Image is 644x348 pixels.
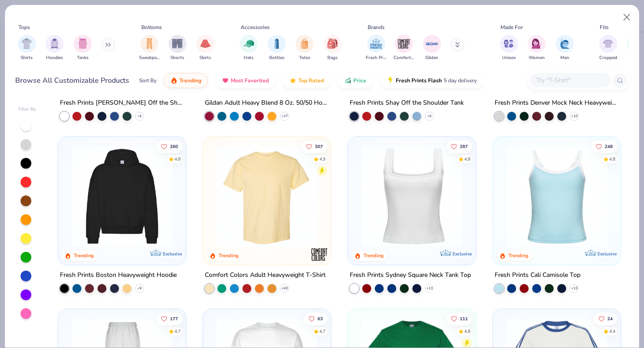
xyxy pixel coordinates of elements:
span: 111 [460,316,468,321]
img: Shirts Image [21,38,32,49]
span: Trending [179,77,201,84]
span: 307 [315,144,323,149]
div: 4.8 [464,328,470,335]
button: Top Rated [283,73,330,88]
div: filter for Tanks [74,35,92,61]
div: filter for Hats [240,35,258,61]
img: Tanks Image [78,38,88,49]
span: Exclusive [453,250,472,256]
span: + 6 [427,114,432,119]
img: Comfort Colors logo [310,245,328,263]
div: filter for Skirts [196,35,214,61]
div: filter for Shorts [169,35,186,61]
span: 5 day delivery [444,76,477,86]
button: filter button [196,35,214,61]
img: Men Image [560,38,570,49]
img: trending.gif [170,77,178,84]
button: filter button [74,35,92,61]
button: Like [301,140,327,153]
button: Like [304,312,327,325]
div: filter for Comfort Colors [394,35,414,61]
img: TopRated.gif [289,77,297,84]
div: 4.8 [609,156,615,162]
button: filter button [394,35,414,61]
span: Bags [327,55,338,61]
span: Shirts [21,55,33,61]
span: 63 [318,316,323,321]
div: 4.7 [319,328,326,335]
div: Brands [368,23,385,31]
div: filter for Hoodies [46,35,64,61]
span: Skirts [199,55,211,61]
span: Exclusive [163,250,182,256]
img: Hats Image [244,38,254,49]
span: 260 [170,144,178,149]
span: + 6 [137,114,142,119]
span: Men [560,55,569,61]
div: Browse All Customizable Products [15,75,129,86]
img: Bags Image [327,38,337,49]
span: + 10 [571,114,577,119]
div: filter for Bags [324,35,342,61]
span: Hats [244,55,254,61]
div: 4.9 [319,156,326,162]
div: Accessories [241,23,270,31]
div: Filter By [18,106,36,113]
span: + 9 [137,285,142,291]
img: flash.gif [387,77,394,84]
span: Shorts [170,55,184,61]
span: + 15 [571,285,577,291]
span: Sweatpants [139,55,160,61]
button: filter button [296,35,314,61]
span: Women [529,55,545,61]
span: Cropped [599,55,617,61]
input: Try "T-Shirt" [535,75,604,85]
div: Fresh Prints Cali Camisole Top [495,269,580,280]
div: filter for Fresh Prints [366,35,386,61]
div: filter for Cropped [599,35,617,61]
img: Sweatpants Image [144,38,154,49]
button: Like [157,140,183,153]
div: Fits [600,23,609,31]
div: 4.7 [175,328,181,335]
div: filter for Bottles [268,35,286,61]
img: 94a2aa95-cd2b-4983-969b-ecd512716e9a [357,146,467,247]
div: Sort By [139,76,157,85]
div: filter for Gildan [423,35,441,61]
div: filter for Shirts [18,35,36,61]
button: filter button [423,35,441,61]
img: 029b8af0-80e6-406f-9fdc-fdf898547912 [212,146,322,247]
img: e55d29c3-c55d-459c-bfd9-9b1c499ab3c6 [322,146,432,247]
img: Skirts Image [200,38,211,49]
img: Unisex Image [504,38,514,49]
img: Comfort Colors Image [397,37,411,51]
span: Fresh Prints [366,55,386,61]
img: Bottles Image [272,38,282,49]
div: filter for Sweatpants [139,35,160,61]
div: filter for Totes [296,35,314,61]
span: 248 [605,144,613,149]
span: Tanks [77,55,89,61]
div: Bottoms [141,23,162,31]
span: Exclusive [597,250,616,256]
img: most_fav.gif [222,77,229,84]
img: Gildan Image [425,37,439,51]
img: Cropped Image [603,38,613,49]
button: filter button [528,35,546,61]
span: Hoodies [46,55,63,61]
img: Shorts Image [172,38,182,49]
button: filter button [139,35,160,61]
img: 91acfc32-fd48-4d6b-bdad-a4c1a30ac3fc [67,146,177,247]
div: 4.8 [464,156,470,162]
span: Most Favorited [231,77,269,84]
div: Fresh Prints Denver Mock Neck Heavyweight Sweatshirt [495,98,619,109]
button: Like [594,312,617,325]
span: Fresh Prints Flash [396,77,442,84]
button: filter button [240,35,258,61]
img: a25d9891-da96-49f3-a35e-76288174bf3a [502,146,612,247]
div: Gildan Adult Heavy Blend 8 Oz. 50/50 Hooded Sweatshirt [205,98,329,109]
button: filter button [324,35,342,61]
button: filter button [18,35,36,61]
img: Fresh Prints Image [369,37,383,51]
button: Close [619,9,636,26]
